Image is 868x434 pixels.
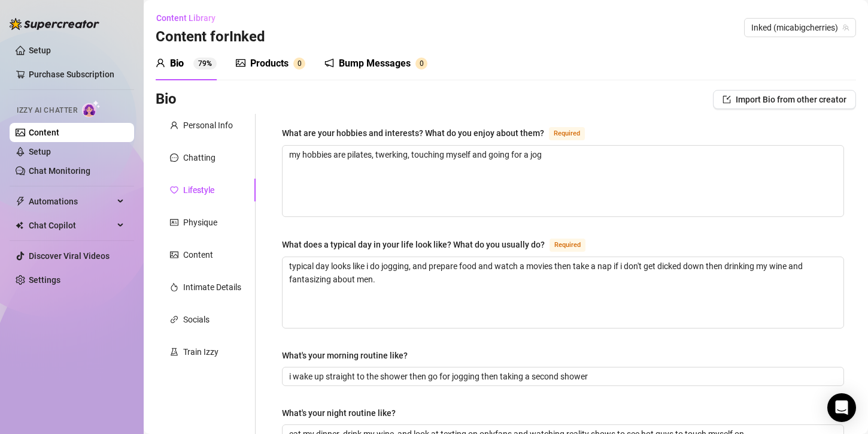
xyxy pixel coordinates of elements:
div: Products [250,56,289,71]
label: What's your night routine like? [282,406,404,420]
img: AI Chatter [82,100,101,117]
div: Chatting [183,151,216,164]
img: Chat Copilot [16,221,23,230]
div: Content [183,248,213,261]
div: What's your night routine like? [282,406,396,420]
span: picture [170,251,178,259]
sup: 79% [193,58,217,70]
span: Automations [29,192,114,211]
div: Socials [183,313,210,326]
a: Chat Monitoring [29,166,90,176]
span: Content Library [156,13,216,23]
button: Content Library [156,8,225,28]
span: idcard [170,218,178,227]
span: heart [170,186,178,194]
a: Content [29,128,59,137]
div: Train Izzy [183,345,218,358]
sup: 0 [293,58,305,70]
span: notification [324,58,334,68]
label: What's your morning routine like? [282,349,416,362]
div: Personal Info [183,119,233,132]
div: Bump Messages [339,56,411,71]
span: message [170,153,178,162]
span: Required [550,239,585,252]
span: Import Bio from other creator [736,95,846,104]
span: fire [170,283,178,291]
div: Physique [183,216,217,229]
textarea: What are your hobbies and interests? What do you enjoy about them? [283,146,843,216]
span: user [156,58,165,68]
span: Izzy AI Chatter [17,105,77,116]
label: What does a typical day in your life look like? What do you usually do? [282,237,599,252]
span: Required [549,127,585,140]
span: thunderbolt [16,197,25,206]
a: Settings [29,275,60,285]
div: Open Intercom Messenger [827,393,856,422]
div: Lifestyle [183,183,214,197]
textarea: What does a typical day in your life look like? What do you usually do? [283,257,843,328]
span: experiment [170,348,178,356]
h3: Bio [156,90,177,109]
span: import [723,95,731,104]
span: link [170,315,178,324]
div: What's your morning routine like? [282,349,408,362]
a: Setup [29,46,51,55]
img: logo-BBDzfeDw.svg [10,18,99,30]
div: Intimate Details [183,281,241,294]
a: Purchase Subscription [29,70,114,79]
span: Chat Copilot [29,216,114,235]
span: team [842,24,849,31]
span: picture [236,58,245,68]
a: Discover Viral Videos [29,251,110,261]
div: What does a typical day in your life look like? What do you usually do? [282,238,545,251]
sup: 0 [415,58,427,70]
label: What are your hobbies and interests? What do you enjoy about them? [282,126,598,140]
div: Bio [170,56,184,71]
span: user [170,121,178,129]
button: Import Bio from other creator [713,90,856,109]
h3: Content for Inked [156,28,265,47]
span: Inked (micabigcherries) [751,19,849,37]
a: Setup [29,147,51,156]
input: What's your morning routine like? [289,370,834,383]
div: What are your hobbies and interests? What do you enjoy about them? [282,126,544,140]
